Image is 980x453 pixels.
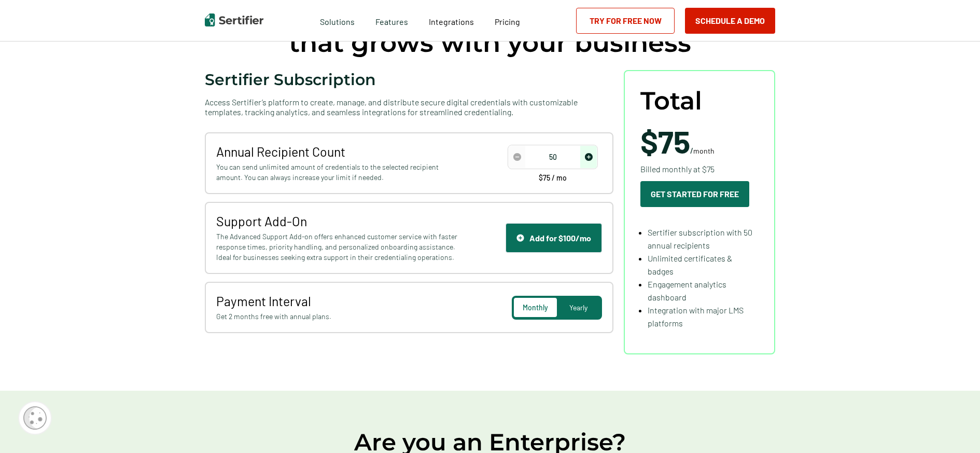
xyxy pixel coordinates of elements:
[640,126,715,157] span: /
[516,234,524,242] img: Support Icon
[523,303,548,312] span: Monthly
[216,293,460,309] span: Payment Interval
[569,303,587,312] span: Yearly
[516,233,591,243] div: Add for $100/mo
[205,13,263,26] img: Sertifier | Digital Credentialing Platform
[216,213,460,229] span: Support Add-On
[495,14,520,27] a: Pricing
[576,8,675,34] a: Try for Free Now
[539,174,567,182] span: $75 / mo
[513,153,521,161] img: Decrease Icon
[216,311,460,322] span: Get 2 months free with annual plans.
[648,305,744,328] span: Integration with major LMS platforms
[375,14,408,27] span: Features
[693,146,715,155] span: month
[429,17,474,26] span: Integrations
[23,406,47,430] img: Cookie Popup Icon
[640,162,715,175] span: Billed monthly at $75
[509,146,525,168] span: decrease number
[640,87,702,115] span: Total
[640,181,749,207] button: Get Started For Free
[648,227,752,250] span: Sertifier subscription with 50 annual recipients
[648,279,726,302] span: Engagement analytics dashboard
[495,17,520,26] span: Pricing
[205,97,613,117] span: Access Sertifier’s platform to create, manage, and distribute secure digital credentials with cus...
[429,14,474,27] a: Integrations
[506,223,602,253] button: Support IconAdd for $100/mo
[585,153,593,161] img: Increase Icon
[216,231,460,263] span: The Advanced Support Add-on offers enhanced customer service with faster response times, priority...
[648,253,732,276] span: Unlimited certificates & badges
[685,8,775,34] button: Schedule a Demo
[216,144,460,159] span: Annual Recipient Count
[640,122,690,160] span: $75
[320,14,355,27] span: Solutions
[216,162,460,183] span: You can send unlimited amount of credentials to the selected recipient amount. You can always inc...
[205,70,376,89] span: Sertifier Subscription
[580,146,597,168] span: increase number
[928,403,980,453] iframe: Chat Widget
